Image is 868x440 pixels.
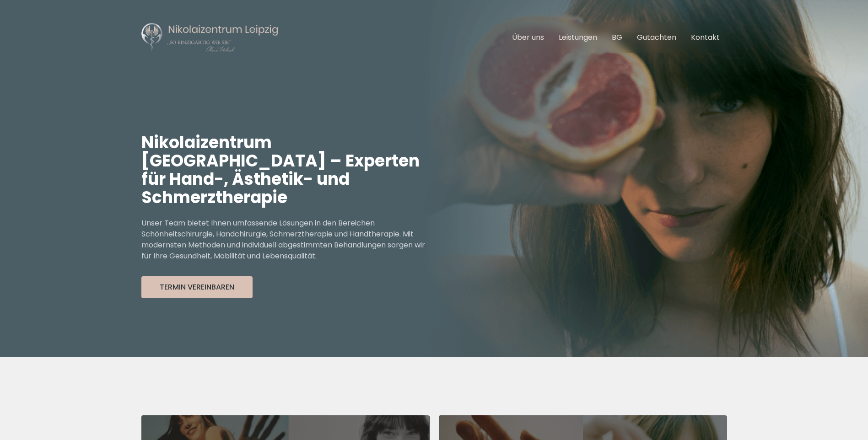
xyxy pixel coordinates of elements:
[512,32,544,43] a: Über uns
[612,32,622,43] a: BG
[141,276,253,298] button: Termin Vereinbaren
[691,32,720,43] a: Kontakt
[141,134,434,207] h1: Nikolaizentrum [GEOGRAPHIC_DATA] – Experten für Hand-, Ästhetik- und Schmerztherapie
[141,218,434,262] p: Unser Team bietet Ihnen umfassende Lösungen in den Bereichen Schönheitschirurgie, Handchirurgie, ...
[141,22,279,53] img: Nikolaizentrum Leipzig Logo
[559,32,597,43] a: Leistungen
[637,32,676,43] a: Gutachten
